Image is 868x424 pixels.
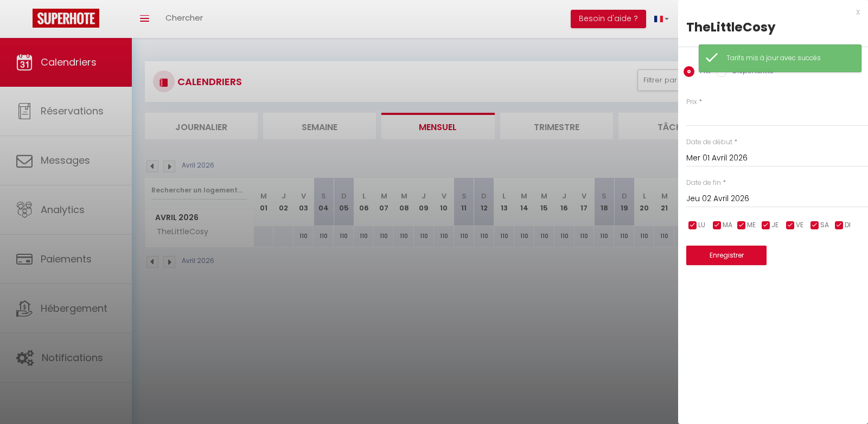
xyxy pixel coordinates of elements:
[686,137,732,147] label: Date de début
[686,97,697,107] label: Prix
[726,53,850,63] div: Tarifs mis à jour avec succès
[698,220,705,230] span: LU
[9,4,41,37] button: Ouvrir le widget de chat LiveChat
[686,178,721,188] label: Date de fin
[686,246,767,265] button: Enregistrer
[845,220,851,230] span: DI
[796,220,803,230] span: VE
[747,220,756,230] span: ME
[694,66,711,78] label: Prix
[820,220,829,230] span: SA
[723,220,732,230] span: MA
[678,5,860,18] div: x
[771,220,778,230] span: JE
[686,18,860,36] div: TheLittleCosy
